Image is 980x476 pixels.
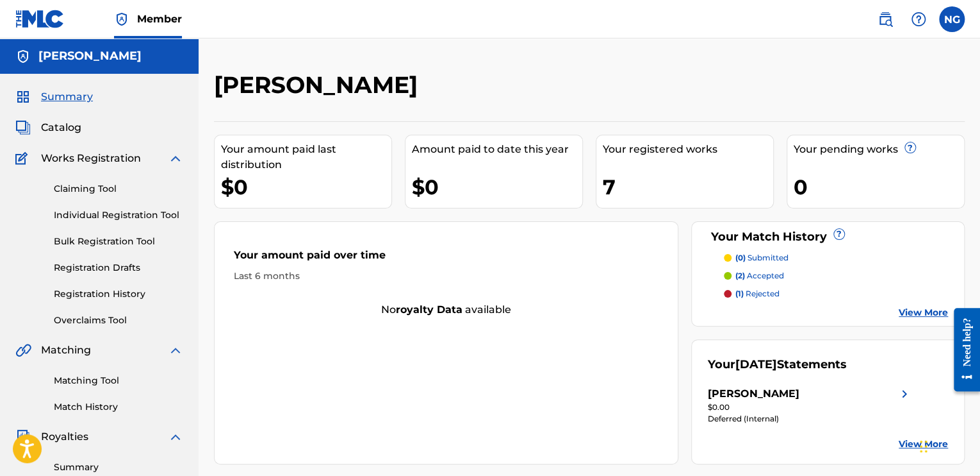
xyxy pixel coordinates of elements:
[54,208,183,222] a: Individual Registration Tool
[15,49,31,64] img: Accounts
[905,142,915,153] span: ?
[15,151,32,166] img: Works Registration
[137,12,182,26] span: Member
[234,248,658,269] div: Your amount paid over time
[15,429,31,445] img: Royalties
[708,413,912,425] div: Deferred (Internal)
[114,12,129,27] img: Top Rightsholder
[215,302,678,318] div: No available
[41,429,88,445] span: Royalties
[920,427,927,466] div: Drag
[15,89,31,105] img: Summary
[897,386,912,402] img: right chevron icon
[735,271,745,280] span: (2)
[54,461,183,474] a: Summary
[41,120,81,135] span: Catalog
[15,120,31,135] img: Catalog
[735,357,777,371] span: [DATE]
[221,173,391,201] div: $0
[168,343,183,358] img: expand
[735,288,780,300] p: rejected
[899,438,948,451] a: View More
[603,173,773,201] div: 7
[168,429,183,445] img: expand
[54,374,183,387] a: Matching Tool
[54,261,183,275] a: Registration Drafts
[708,386,912,425] a: [PERSON_NAME]right chevron icon$0.00Deferred (Internal)
[54,314,183,327] a: Overclaims Tool
[708,356,847,373] div: Your Statements
[15,120,81,135] a: CatalogCatalog
[735,253,746,262] span: (0)
[54,400,183,414] a: Match History
[412,142,582,157] div: Amount paid to date this year
[15,343,31,358] img: Matching
[41,89,93,105] span: Summary
[54,235,183,248] a: Bulk Registration Tool
[54,182,183,196] a: Claiming Tool
[54,287,183,301] a: Registration History
[168,151,183,166] img: expand
[15,10,65,28] img: MLC Logo
[872,6,898,32] a: Public Search
[221,142,391,173] div: Your amount paid last distribution
[412,173,582,201] div: $0
[939,6,965,32] div: User Menu
[899,306,948,319] a: View More
[724,288,948,300] a: (1) rejected
[708,402,912,413] div: $0.00
[41,343,91,358] span: Matching
[735,289,744,298] span: (1)
[906,6,931,32] div: Help
[834,229,844,239] span: ?
[38,49,142,64] h5: Naszir Griffin
[15,89,93,105] a: SummarySummary
[794,173,964,201] div: 0
[724,252,948,264] a: (0) submitted
[708,228,948,246] div: Your Match History
[396,303,462,316] strong: royalty data
[234,269,658,283] div: Last 6 months
[724,270,948,282] a: (2) accepted
[41,151,141,166] span: Works Registration
[944,298,980,401] iframe: Resource Center
[603,142,773,157] div: Your registered works
[735,252,788,264] p: submitted
[878,12,893,27] img: search
[916,414,980,476] iframe: Chat Widget
[214,71,424,99] h2: [PERSON_NAME]
[735,270,784,282] p: accepted
[708,386,799,402] div: [PERSON_NAME]
[794,142,964,157] div: Your pending works
[911,12,926,27] img: help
